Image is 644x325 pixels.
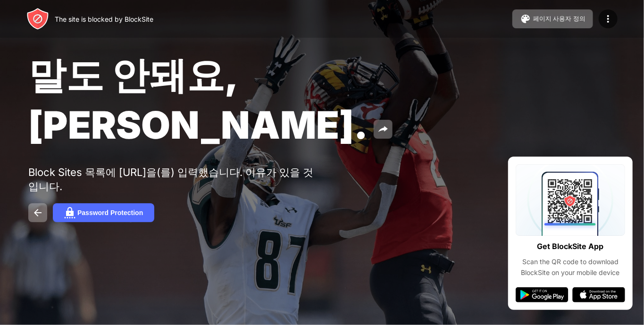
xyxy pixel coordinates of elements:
[55,15,153,23] div: The site is blocked by BlockSite
[572,287,625,302] img: app-store.svg
[53,203,154,222] button: Password Protection
[28,52,368,148] span: 말도 안돼요, [PERSON_NAME].
[77,209,143,217] div: Password Protection
[512,9,593,28] button: 페이지 사용자 정의
[26,8,49,30] img: header-logo.svg
[516,287,569,302] img: google-play.svg
[64,207,75,218] img: password.svg
[533,15,585,23] div: 페이지 사용자 정의
[32,207,43,218] img: back.svg
[377,124,389,135] img: share.svg
[520,13,531,25] img: pallet.svg
[602,13,614,25] img: menu-icon.svg
[28,166,320,194] div: Block Sites 목록에 [URL]을(를) 입력했습니다. 이유가 있을 것입니다.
